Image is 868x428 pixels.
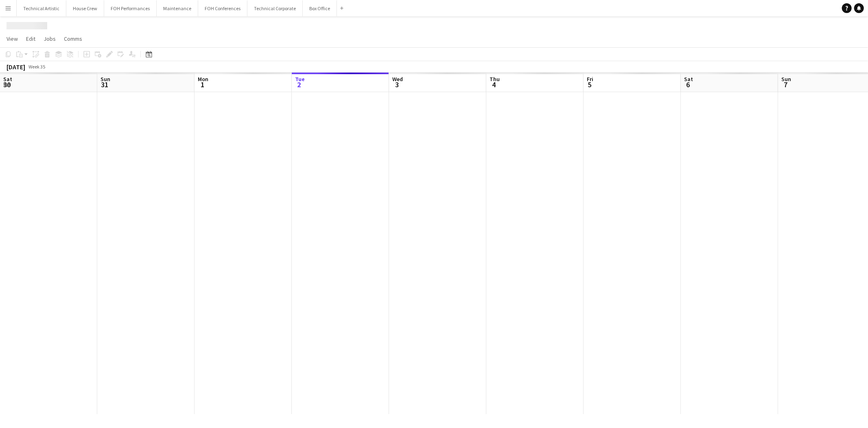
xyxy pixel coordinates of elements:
span: Tue [295,75,305,83]
span: 3 [391,80,403,89]
span: View [7,35,18,42]
span: 2 [294,80,305,89]
span: Sat [3,75,12,83]
a: View [3,33,21,44]
button: Technical Corporate [247,0,303,16]
span: Fri [587,75,593,83]
span: Mon [198,75,208,83]
span: 31 [99,80,110,89]
span: 6 [683,80,693,89]
button: House Crew [66,0,104,16]
span: 7 [780,80,791,89]
button: Technical Artistic [17,0,66,16]
span: Wed [392,75,403,83]
button: Box Office [303,0,337,16]
span: Sat [684,75,693,83]
button: FOH Conferences [198,0,247,16]
button: FOH Performances [104,0,157,16]
span: Sun [781,75,791,83]
span: Jobs [44,35,56,42]
span: 4 [488,80,500,89]
a: Comms [61,33,85,44]
span: 5 [586,80,593,89]
span: 30 [2,80,12,89]
span: Sun [101,75,110,83]
a: Edit [23,33,39,44]
div: [DATE] [7,63,25,71]
span: Comms [64,35,82,42]
span: Thu [490,75,500,83]
span: 1 [197,80,208,89]
button: Maintenance [157,0,198,16]
span: Edit [26,35,35,42]
a: Jobs [40,33,59,44]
